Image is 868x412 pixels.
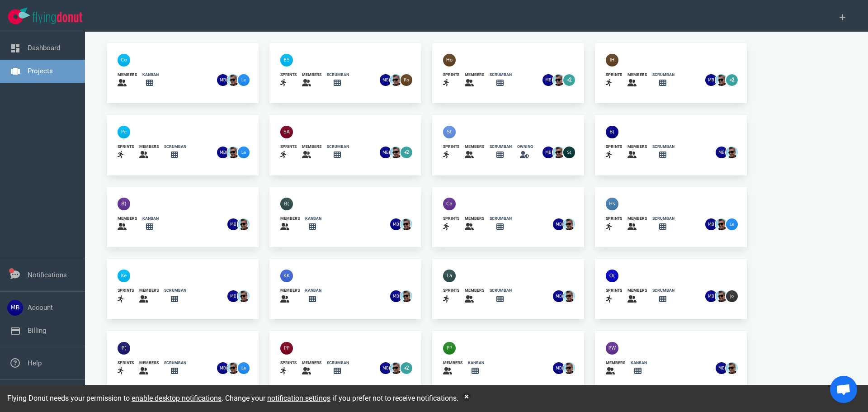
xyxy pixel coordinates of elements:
img: 26 [238,218,250,230]
a: sprints [443,72,459,89]
div: sprints [606,144,622,150]
text: +2 [730,77,734,82]
img: 40 [118,342,130,355]
div: scrumban [164,144,186,150]
img: 26 [563,218,575,230]
img: 26 [390,218,402,230]
a: members [302,360,321,377]
div: scrumban [327,72,349,78]
div: kanban [631,360,647,366]
img: 26 [380,147,392,158]
img: 26 [401,218,412,230]
img: 40 [606,198,618,210]
div: members [606,360,625,366]
img: 40 [443,126,456,138]
img: 26 [542,147,554,158]
img: 40 [280,126,293,138]
text: +2 [404,149,409,154]
div: scrumban [652,216,675,222]
img: 26 [716,218,727,230]
img: 40 [443,54,456,66]
a: members [465,72,484,89]
a: members [280,216,300,232]
div: sprints [118,288,134,294]
div: members [465,216,484,222]
div: sprints [606,216,622,222]
div: kanban [468,360,484,366]
img: 26 [705,74,717,86]
div: sprints [118,360,134,366]
a: sprints [280,72,297,89]
img: 26 [563,290,575,302]
div: members [302,360,321,366]
img: 40 [280,54,293,66]
a: members [606,360,625,377]
div: sprints [606,72,622,78]
div: members [280,216,300,222]
a: members [465,288,484,304]
img: 40 [280,270,293,282]
div: sprints [606,288,622,294]
a: members [627,288,647,304]
div: members [139,288,159,294]
img: 26 [217,362,229,374]
img: 40 [606,270,618,282]
img: 40 [280,342,293,355]
a: sprints [443,144,459,161]
img: 40 [443,342,456,355]
img: 40 [606,54,618,66]
a: members [118,216,137,232]
img: 26 [726,362,738,374]
div: sprints [443,288,459,294]
div: members [465,288,484,294]
a: members [139,360,159,377]
a: sprints [118,144,134,161]
div: kanban [305,288,321,294]
img: 26 [553,74,565,86]
img: 26 [238,147,250,158]
img: 26 [716,290,727,302]
img: 26 [227,290,239,302]
img: 26 [227,74,239,86]
div: sprints [443,144,459,150]
a: members [139,144,159,161]
img: 26 [390,290,402,302]
img: 40 [443,198,456,210]
a: sprints [606,144,622,161]
a: members [627,216,647,232]
a: sprints [606,216,622,232]
a: sprints [280,144,297,161]
div: kanban [142,72,159,78]
img: 26 [217,147,229,158]
div: Open de chat [830,376,857,403]
div: scrumban [652,144,675,150]
a: members [302,72,321,89]
div: sprints [280,144,297,150]
div: sprints [443,216,459,222]
img: 26 [217,74,229,86]
img: 26 [542,74,554,86]
img: 40 [280,198,293,210]
div: scrumban [652,72,675,78]
text: +2 [567,77,571,82]
img: 26 [390,362,402,374]
img: 26 [380,362,392,374]
div: members [465,144,484,150]
a: members [302,144,321,161]
img: Flying Donut text logo [33,12,82,24]
text: +2 [404,365,409,370]
img: 26 [390,147,402,158]
img: 26 [390,74,402,86]
div: scrumban [327,360,349,366]
img: 26 [401,290,412,302]
img: 26 [227,362,239,374]
img: 26 [705,218,717,230]
a: members [465,144,484,161]
div: members [280,288,300,294]
img: 40 [606,126,618,138]
div: scrumban [327,144,349,150]
div: members [118,216,137,222]
a: sprints [118,360,134,377]
div: members [627,72,647,78]
img: 40 [118,198,130,210]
